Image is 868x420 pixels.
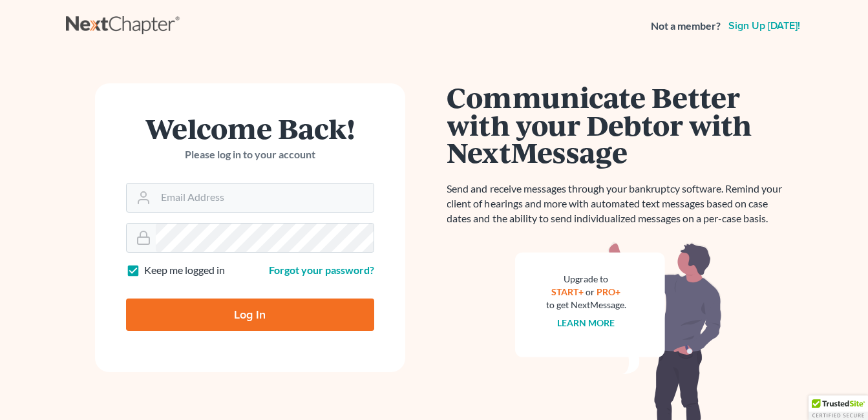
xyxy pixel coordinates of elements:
[156,184,374,212] input: Email Address
[809,395,868,420] div: TrustedSite Certified
[597,286,620,297] a: PRO+
[126,114,374,142] h1: Welcome Back!
[144,263,225,278] label: Keep me logged in
[447,83,790,166] h1: Communicate Better with your Debtor with NextMessage
[726,21,803,31] a: Sign up [DATE]!
[269,264,374,276] a: Forgot your password?
[447,182,790,226] p: Send and receive messages through your bankruptcy software. Remind your client of hearings and mo...
[126,299,374,331] input: Log In
[546,273,626,286] div: Upgrade to
[586,286,595,297] span: or
[126,147,374,162] p: Please log in to your account
[546,299,626,311] div: to get NextMessage.
[557,317,615,328] a: Learn more
[551,286,584,297] a: START+
[651,19,721,34] strong: Not a member?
